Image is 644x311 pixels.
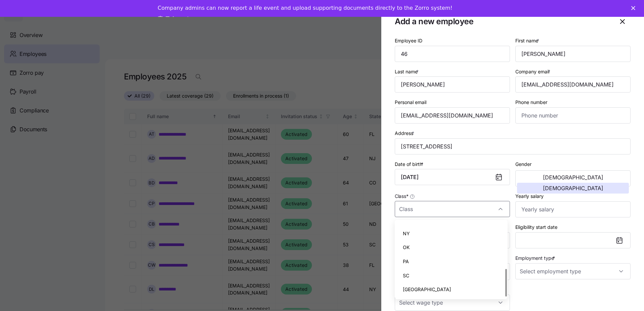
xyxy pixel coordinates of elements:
[395,138,631,154] input: Address
[515,99,547,106] label: Phone number
[403,286,451,293] span: [GEOGRAPHIC_DATA]
[395,76,510,93] input: Last name
[395,295,510,311] input: Select wage type
[515,193,544,200] label: Yearly salary
[515,161,532,168] label: Gender
[403,272,409,279] span: SC
[395,201,510,217] input: Class
[515,107,631,124] input: Phone number
[515,223,557,231] label: Eligibility start date
[395,37,422,44] label: Employee ID
[515,201,631,217] input: Yearly salary
[158,5,452,11] div: Company admins can now report a life event and upload supporting documents directly to the Zorro ...
[395,193,408,200] span: Class *
[395,161,425,168] label: Date of birth
[395,130,416,137] label: Address
[515,37,541,44] label: First name
[515,263,631,279] input: Select employment type
[515,254,556,262] label: Employment type
[631,6,638,10] div: Close
[403,258,409,265] span: PA
[395,16,609,27] h1: Add a new employee
[515,46,631,62] input: First name
[515,68,552,75] label: Company email
[403,230,410,237] span: NY
[515,76,631,93] input: Company email
[395,68,420,75] label: Last name
[395,46,510,62] input: Employee ID
[158,15,200,23] a: Take a tour
[395,99,426,106] label: Personal email
[395,107,510,124] input: Personal email
[395,169,510,185] input: MM/DD/YYYY
[543,175,603,180] span: [DEMOGRAPHIC_DATA]
[403,244,410,251] span: OK
[543,185,603,191] span: [DEMOGRAPHIC_DATA]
